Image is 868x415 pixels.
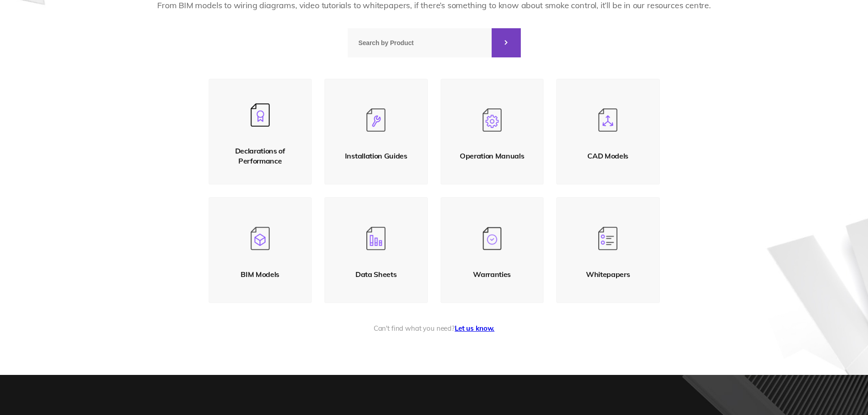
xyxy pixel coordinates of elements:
[586,269,630,279] div: Whitepapers
[587,151,628,161] div: CAD Models
[348,28,492,57] input: Search by Product
[441,197,544,303] a: Warranties
[704,309,868,415] iframe: Chat Widget
[209,197,312,303] a: BIM Models
[324,197,428,303] a: Data Sheets
[460,151,524,161] div: Operation Manuals
[241,269,279,279] div: BIM Models
[556,197,660,303] a: Whitepapers
[324,79,428,184] a: Installation Guides
[355,269,396,279] div: Data Sheets
[218,146,303,166] div: Declarations of Performance
[556,79,660,184] a: CAD Models
[441,79,544,184] a: Operation Manuals
[455,324,494,333] a: Let us know.
[209,79,312,184] a: Declarations of Performance
[473,269,511,279] div: Warranties
[345,151,407,161] div: Installation Guides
